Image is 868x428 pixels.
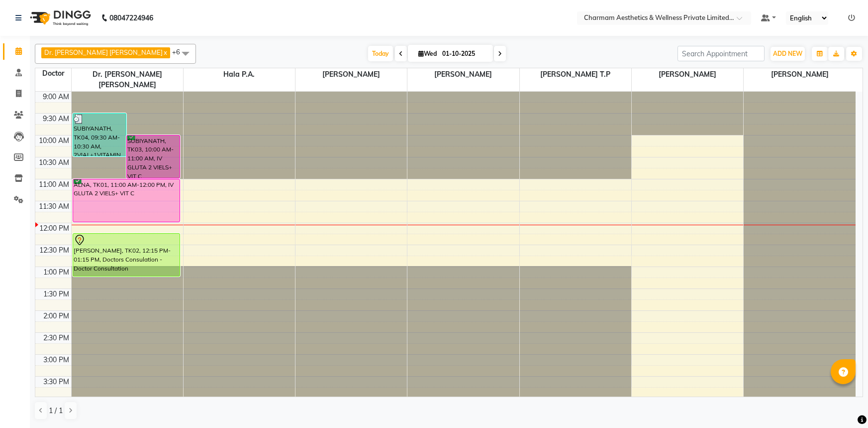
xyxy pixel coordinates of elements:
span: [PERSON_NAME] [407,68,519,81]
span: Today [368,46,393,61]
div: SUBIYANATH, TK04, 09:30 AM-10:30 AM, 2VIAL+1VITAMIN C [73,114,126,156]
div: 12:30 PM [37,245,71,256]
button: ADD NEW [771,47,805,61]
b: 08047224946 [109,4,153,32]
div: 2:30 PM [41,333,71,343]
div: 11:30 AM [37,201,71,212]
div: 1:00 PM [41,267,71,278]
div: 9:30 AM [41,114,71,124]
div: SUBIYANATH, TK03, 10:00 AM-11:00 AM, IV GLUTA 2 VIELS+ VIT C [127,136,180,178]
div: [PERSON_NAME], TK02, 12:15 PM-01:15 PM, Doctors Consulation - Doctor Consultation [73,234,180,276]
span: [PERSON_NAME] [295,68,407,81]
div: 3:00 PM [41,355,71,365]
div: 12:00 PM [37,223,71,234]
div: 2:00 PM [41,311,71,321]
span: Wed [416,50,439,57]
a: x [163,48,167,56]
span: +6 [172,48,188,56]
span: 1 / 1 [49,406,63,416]
div: 9:00 AM [41,92,71,102]
input: 2025-10-01 [439,46,489,61]
div: 1:30 PM [41,289,71,299]
span: Hala P.A. [184,68,295,81]
img: logo [25,4,94,32]
span: [PERSON_NAME] [632,68,743,81]
div: ALNA, TK01, 11:00 AM-12:00 PM, IV GLUTA 2 VIELS+ VIT C [73,179,180,222]
span: ADD NEW [773,50,802,57]
div: 10:00 AM [37,136,71,146]
input: Search Appointment [677,46,765,61]
span: [PERSON_NAME] T.P [520,68,631,81]
span: Dr. [PERSON_NAME] [PERSON_NAME] [44,48,163,56]
iframe: chat widget [826,388,858,418]
div: 10:30 AM [37,157,71,168]
div: 11:00 AM [37,179,71,190]
div: Doctor [35,68,71,79]
div: 3:30 PM [41,377,71,387]
span: [PERSON_NAME] [744,68,856,81]
span: Dr. [PERSON_NAME] [PERSON_NAME] [72,68,183,91]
